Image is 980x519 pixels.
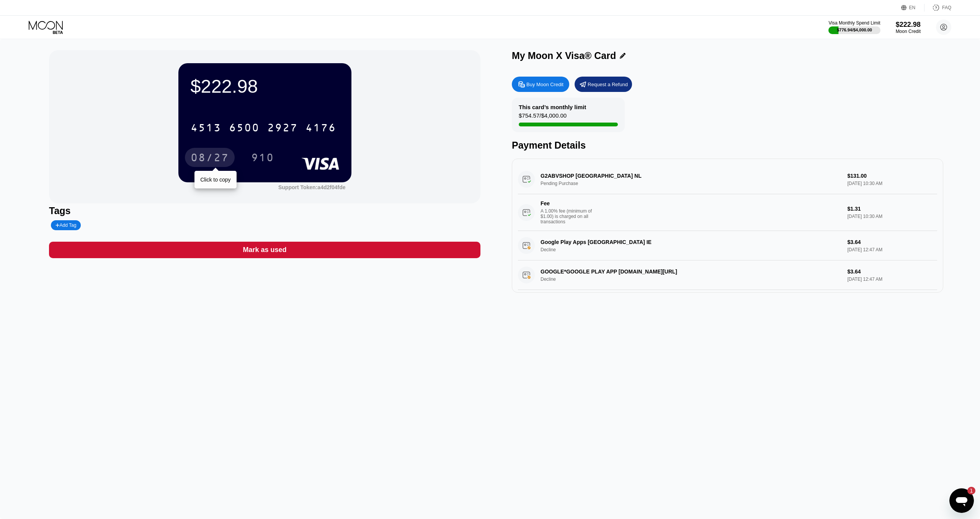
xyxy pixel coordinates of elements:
div: 4513650029274176 [186,118,341,137]
div: 08/27 [191,152,229,165]
div: Mark as used [243,246,286,254]
div: 910 [251,152,274,165]
div: 08/27 [185,148,235,167]
div: Visa Monthly Spend Limit [828,20,880,26]
div: Payment Details [512,140,943,151]
div: 910 [245,148,280,167]
div: $222.98 [896,21,921,29]
div: Buy Moon Credit [512,77,569,92]
div: Moon Credit [896,29,921,34]
div: Click to copy [200,177,230,183]
div: $776.94 / $4,000.00 [837,28,872,32]
div: Buy Moon Credit [526,81,563,88]
div: Support Token:a4d2f04fde [278,184,346,190]
div: Request a Refund [575,77,632,92]
div: 4513 [191,123,221,135]
div: $1.31 [847,206,937,212]
div: Support Token: a4d2f04fde [278,184,346,190]
div: FAQ [942,5,951,10]
div: $222.98Moon Credit [896,21,921,34]
div: A 1.00% fee (minimum of $1.00) is charged on all transactions [541,208,598,224]
div: EN [909,5,916,10]
div: 6500 [229,123,260,135]
div: 4176 [305,123,336,135]
div: $754.57 / $4,000.00 [519,112,567,123]
div: Mark as used [49,242,480,258]
div: My Moon X Visa® Card [512,50,616,61]
div: Add Tag [51,220,81,230]
div: Request a Refund [588,81,628,88]
div: Tags [49,205,480,216]
iframe: Schaltfläche zum Öffnen des Messaging-Fensters, 1 ungelesene Nachricht [949,488,974,513]
div: [DATE] 10:30 AM [847,214,937,219]
div: $222.98 [191,75,339,97]
div: FeeA 1.00% fee (minimum of $1.00) is charged on all transactions$1.31[DATE] 10:30 AM [518,194,937,231]
div: This card’s monthly limit [519,104,586,110]
div: 2927 [267,123,298,135]
div: Add Tag [56,223,76,228]
div: EN [901,4,924,11]
iframe: Anzahl ungelesener Nachrichten [960,487,975,494]
div: Visa Monthly Spend Limit$776.94/$4,000.00 [828,20,880,34]
div: Fee [541,200,594,206]
div: FAQ [924,4,951,11]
